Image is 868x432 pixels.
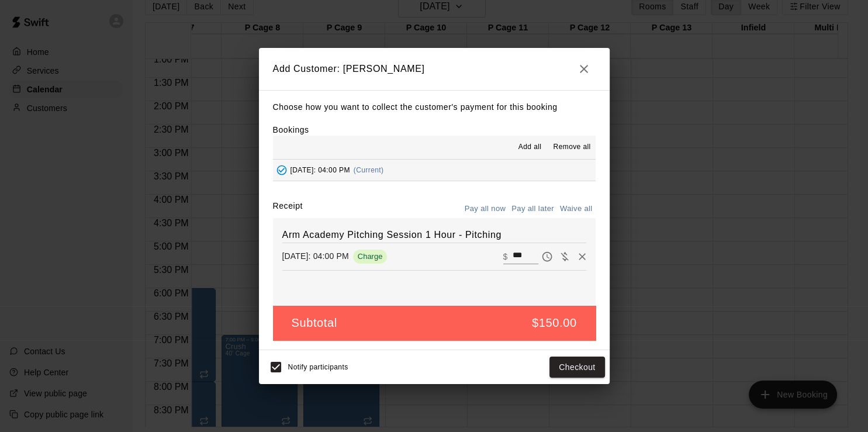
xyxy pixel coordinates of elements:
[538,251,556,261] span: Pay later
[573,248,591,265] button: Remove
[509,200,557,218] button: Pay all later
[273,200,303,218] label: Receipt
[353,252,388,261] span: Charge
[282,250,349,262] p: [DATE]: 04:00 PM
[518,141,542,153] span: Add all
[548,138,595,157] button: Remove all
[273,125,309,134] label: Bookings
[511,138,548,157] button: Add all
[288,363,348,371] span: Notify participants
[532,315,577,331] h5: $150.00
[259,48,610,90] h2: Add Customer: [PERSON_NAME]
[503,251,508,262] p: $
[462,200,509,218] button: Pay all now
[556,251,573,261] span: Waive payment
[273,160,596,181] button: Added - Collect Payment[DATE]: 04:00 PM(Current)
[291,166,350,174] span: [DATE]: 04:00 PM
[292,315,337,331] h5: Subtotal
[557,200,596,218] button: Waive all
[273,100,596,115] p: Choose how you want to collect the customer's payment for this booking
[549,357,604,378] button: Checkout
[354,166,384,174] span: (Current)
[282,227,586,243] h6: Arm Academy Pitching Session 1 Hour - Pitching
[273,161,291,179] button: Added - Collect Payment
[553,141,590,153] span: Remove all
